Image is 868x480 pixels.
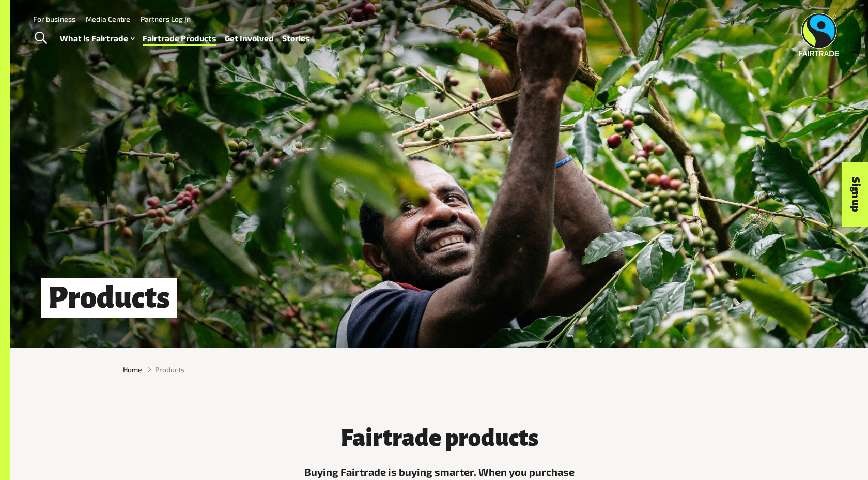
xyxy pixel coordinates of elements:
[41,278,177,318] h1: Products
[33,14,75,23] a: For business
[123,364,142,375] a: Home
[143,31,216,46] a: Fairtrade Products
[225,31,274,46] a: Get Involved
[284,425,594,451] h3: Fairtrade products
[141,14,191,23] a: Partners Log In
[60,31,134,46] a: What is Fairtrade
[282,31,310,46] a: Stories
[799,13,839,56] img: Fairtrade Australia New Zealand logo
[155,364,184,375] span: Products
[86,14,130,23] a: Media Centre
[28,25,53,51] a: Toggle Search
